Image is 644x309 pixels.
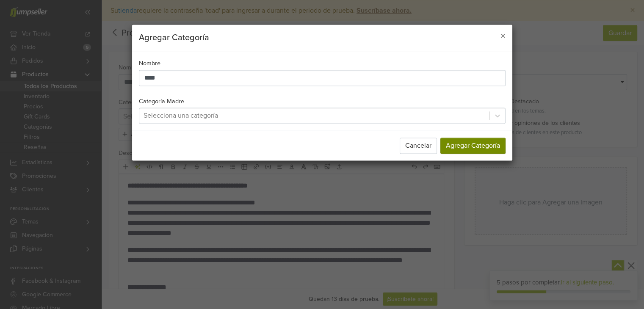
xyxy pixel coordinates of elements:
label: Nombre [139,59,160,68]
label: Categoría Madre [139,97,184,106]
button: Cancelar [400,138,437,154]
button: Agregar Categoría [440,138,506,154]
span: × [500,30,506,42]
button: Close [494,25,512,48]
h5: Agregar Categoría [139,31,209,44]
